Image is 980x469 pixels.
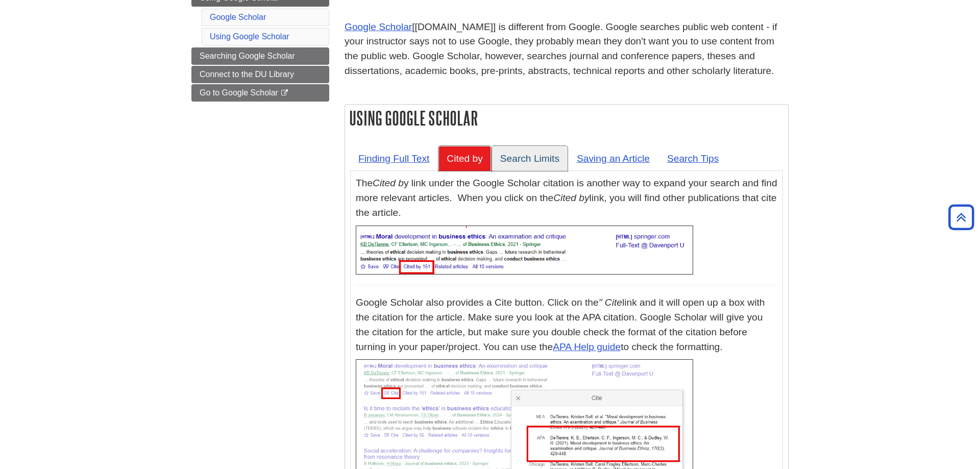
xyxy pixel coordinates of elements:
[191,84,329,102] a: Go to Google Scholar
[191,47,329,65] a: Searching Google Scholar
[210,13,266,21] a: Google Scholar
[210,32,289,41] a: Using Google Scholar
[945,210,977,224] a: Back to Top
[438,146,491,171] a: Cited by
[553,192,589,203] em: Cited by
[345,105,788,132] h2: Using Google Scholar
[659,146,727,171] a: Search Tips
[280,90,289,96] i: This link opens in a new window
[200,70,294,79] span: Connect to the DU Library
[356,295,777,354] p: Google Scholar also provides a Cite button. Click on the link and it will open up a box with the ...
[553,341,621,352] a: APA Help guide
[200,88,278,97] span: Go to Google Scholar
[350,146,437,171] a: Finding Full Text
[492,146,568,171] a: Search Limits
[191,66,329,83] a: Connect to the DU Library
[599,297,622,308] em: " Cite
[569,146,658,171] a: Saving an Article
[373,178,404,188] em: Cited b
[345,21,412,32] a: Google Scholar
[356,226,693,275] img: cite by
[345,20,789,79] p: [[DOMAIN_NAME]] is different from Google. Google searches public web content - if your instructor...
[200,52,295,60] span: Searching Google Scholar
[356,176,777,220] p: The y link under the Google Scholar citation is another way to expand your search and find more r...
